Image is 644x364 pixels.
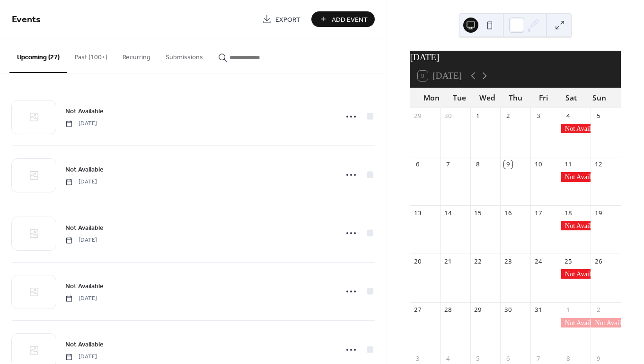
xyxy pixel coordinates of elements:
[65,236,97,245] span: [DATE]
[65,164,104,175] a: Not Available
[474,257,482,266] div: 22
[504,354,512,363] div: 6
[65,165,104,175] span: Not Available
[65,178,97,186] span: [DATE]
[561,269,591,279] div: Not Available
[594,257,603,266] div: 26
[564,160,573,169] div: 11
[443,111,452,120] div: 30
[504,111,512,120] div: 2
[410,51,621,64] div: [DATE]
[414,209,422,217] div: 13
[65,340,104,350] span: Not Available
[9,38,67,73] button: Upcoming (27)
[65,294,97,303] span: [DATE]
[414,111,422,120] div: 29
[67,38,115,72] button: Past (100+)
[12,10,41,29] span: Events
[594,354,603,363] div: 9
[594,306,603,314] div: 2
[414,257,422,266] div: 20
[474,88,502,108] div: Wed
[534,111,542,120] div: 3
[502,88,529,108] div: Thu
[275,15,300,25] span: Export
[504,160,512,169] div: 9
[529,88,557,108] div: Fri
[534,160,542,169] div: 10
[557,88,585,108] div: Sat
[446,88,474,108] div: Tue
[65,106,104,117] a: Not Available
[414,160,422,169] div: 6
[564,306,573,314] div: 1
[65,223,104,233] span: Not Available
[564,354,573,363] div: 8
[414,306,422,314] div: 27
[443,354,452,363] div: 4
[594,111,603,120] div: 5
[474,111,482,120] div: 1
[311,11,375,27] button: Add Event
[115,38,158,72] button: Recurring
[418,88,446,108] div: Mon
[65,282,104,291] span: Not Available
[443,257,452,266] div: 21
[564,257,573,266] div: 25
[594,209,603,217] div: 19
[443,160,452,169] div: 7
[474,209,482,217] div: 15
[443,209,452,217] div: 14
[65,281,104,291] a: Not Available
[561,318,591,328] div: Not Available
[332,15,368,25] span: Add Event
[504,306,512,314] div: 30
[534,354,542,363] div: 7
[65,222,104,233] a: Not Available
[561,221,591,230] div: Not Available
[564,111,573,120] div: 4
[443,306,452,314] div: 28
[65,119,97,128] span: [DATE]
[65,107,104,117] span: Not Available
[474,306,482,314] div: 29
[591,318,621,328] div: Not Available
[414,354,422,363] div: 3
[561,172,591,182] div: Not Available
[594,160,603,169] div: 12
[158,38,211,72] button: Submissions
[534,257,542,266] div: 24
[504,257,512,266] div: 23
[504,209,512,217] div: 16
[255,11,308,27] a: Export
[561,124,591,133] div: Not Available
[534,209,542,217] div: 17
[65,339,104,350] a: Not Available
[534,306,542,314] div: 31
[474,160,482,169] div: 8
[564,209,573,217] div: 18
[585,88,613,108] div: Sun
[474,354,482,363] div: 5
[65,353,97,361] span: [DATE]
